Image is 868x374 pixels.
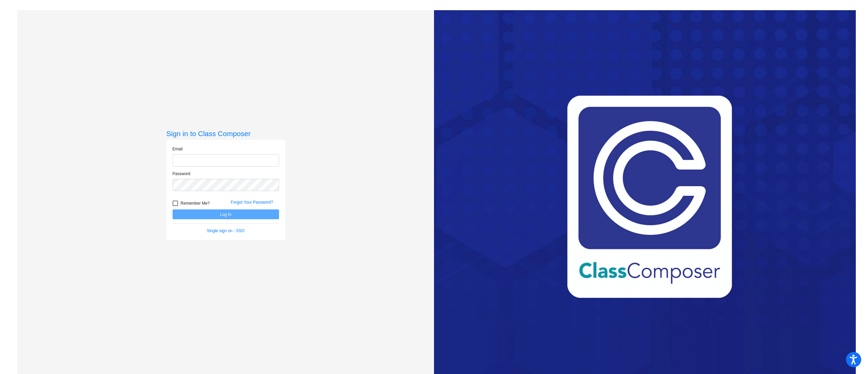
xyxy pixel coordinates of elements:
[166,129,285,138] h3: Sign in to Class Composer
[173,146,183,152] label: Email
[207,228,244,233] a: Single sign on - SSO
[173,209,279,219] button: Log In
[173,171,191,177] label: Password
[181,199,210,207] span: Remember Me?
[231,200,273,205] a: Forgot Your Password?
